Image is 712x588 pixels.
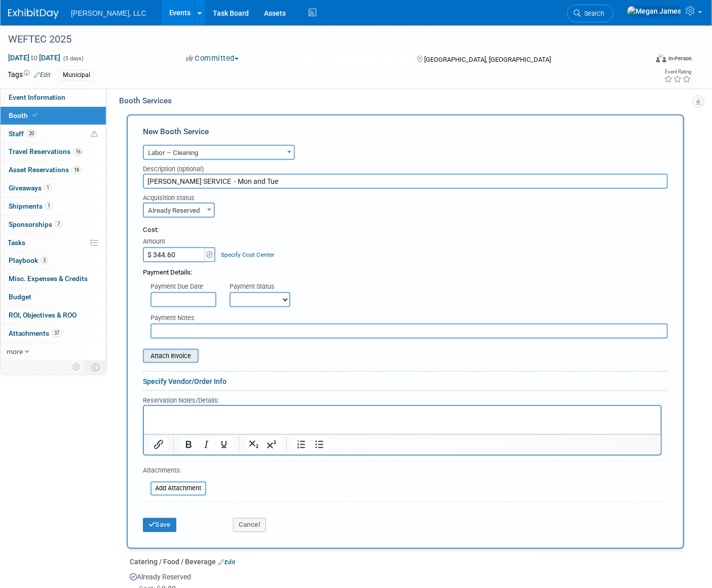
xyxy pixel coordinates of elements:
span: Event Information [9,93,65,101]
td: Toggle Event Tabs [86,361,106,374]
img: Megan James [627,6,682,17]
span: Potential Scheduling Conflict -- at least one attendee is tagged in another overlapping event. [91,130,98,139]
div: Payment Status [230,282,297,292]
span: 1 [45,202,53,210]
span: Already Reserved [143,203,215,218]
div: Catering / Food / Beverage [130,557,684,567]
div: Payment Details: [143,262,668,278]
button: Underline [215,438,233,452]
a: Giveaways1 [1,179,106,197]
span: 16 [73,148,83,155]
button: Bold [180,438,197,452]
a: Asset Reservations18 [1,161,106,179]
button: Committed [182,53,243,64]
span: 18 [71,166,82,174]
button: Superscript [263,438,280,452]
div: Description (optional) [143,160,668,174]
a: more [1,343,106,361]
span: ROI, Objectives & ROO [9,311,77,319]
a: Edit [34,71,51,79]
div: Reservation Notes/Details: [143,395,662,405]
span: Travel Reservations [9,147,83,155]
span: Misc. Expenses & Credits [9,275,88,283]
div: Cost: [143,225,668,235]
a: Edit [218,559,235,566]
span: Already Reserved [144,204,214,218]
a: ROI, Objectives & ROO [1,306,106,324]
img: Format-Inperson.png [656,54,666,62]
span: Labor – Cleaning [144,146,294,160]
div: Event Format [590,53,692,68]
a: Event Information [1,89,106,106]
span: 37 [52,329,62,337]
a: Misc. Expenses & Credits [1,270,106,288]
span: Search [581,10,604,17]
span: [DATE] [DATE] [8,53,61,62]
div: Attachments: [143,466,206,478]
a: Specify Cost Center [221,251,275,258]
button: Italic [198,438,215,452]
span: Booth [9,111,40,120]
span: 1 [44,184,52,191]
td: Tags [8,69,51,81]
span: Attachments [9,329,62,337]
i: Booth reservation complete [32,112,38,118]
a: Sponsorships7 [1,216,106,233]
div: Booth Services [119,95,692,106]
div: Event Rating [664,69,691,74]
a: Search [567,5,614,22]
span: Playbook [9,256,48,264]
img: ExhibitDay [8,9,59,19]
button: Save [143,518,176,532]
span: 7 [55,220,62,228]
span: 20 [26,130,36,137]
a: Shipments1 [1,198,106,215]
div: WEFTEC 2025 [5,30,633,49]
span: (5 days) [62,55,84,62]
a: Booth [1,107,106,125]
span: Sponsorships [9,220,62,228]
td: Personalize Event Tab Strip [68,361,86,374]
span: [GEOGRAPHIC_DATA], [GEOGRAPHIC_DATA] [424,56,551,63]
a: Attachments37 [1,325,106,342]
span: Asset Reservations [9,166,82,174]
span: to [29,54,39,62]
a: Budget [1,288,106,306]
div: Payment Notes [151,313,668,324]
span: 3 [41,257,48,264]
a: Playbook3 [1,252,106,269]
div: In-Person [668,55,692,62]
span: more [7,347,23,356]
a: Specify Vendor/Order Info [143,377,227,385]
a: Tasks [1,234,106,252]
div: Amount [143,237,216,247]
iframe: Rich Text Area [144,406,661,434]
a: Staff20 [1,125,106,143]
span: [PERSON_NAME], LLC [71,9,146,17]
span: Shipments [9,202,53,210]
button: Subscript [245,438,263,452]
button: Bullet list [311,438,328,452]
span: Staff [9,130,36,138]
button: Numbered list [293,438,310,452]
div: New Booth Service [143,126,668,142]
div: Municipal [60,70,93,81]
a: Travel Reservations16 [1,143,106,161]
div: Payment Due Date [151,282,214,292]
span: Labor – Cleaning [143,145,295,160]
span: Giveaways [9,184,52,192]
span: Budget [9,293,31,301]
div: Acquisition status [143,189,218,203]
button: Cancel [233,518,266,532]
span: Tasks [8,239,25,247]
button: Insert/edit link [150,438,167,452]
